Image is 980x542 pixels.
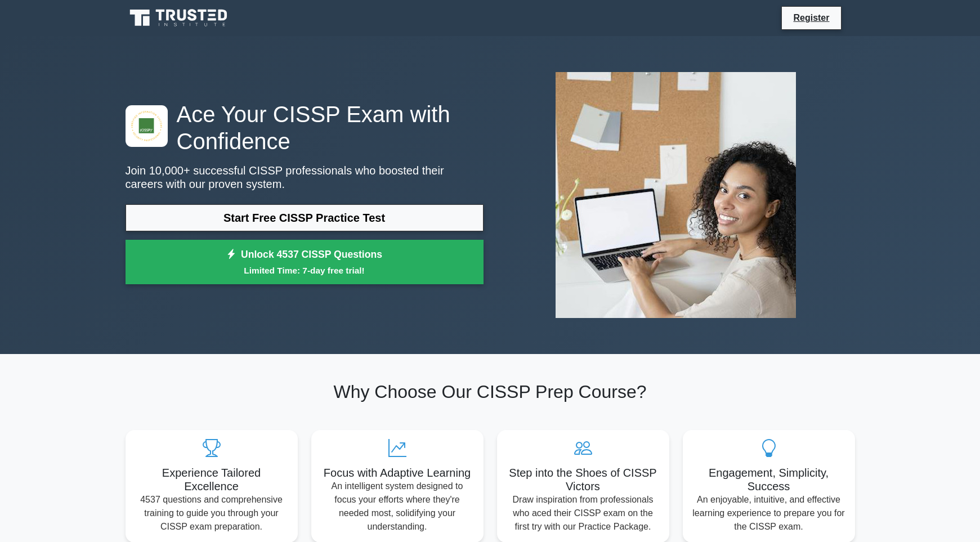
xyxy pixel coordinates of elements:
h5: Experience Tailored Excellence [135,466,289,493]
h5: Focus with Adaptive Learning [320,466,475,480]
p: Draw inspiration from professionals who aced their CISSP exam on the first try with our Practice ... [506,493,660,534]
h2: Why Choose Our CISSP Prep Course? [126,381,855,402]
p: Join 10,000+ successful CISSP professionals who boosted their careers with our proven system. [126,164,484,191]
a: Start Free CISSP Practice Test [126,204,484,231]
h5: Engagement, Simplicity, Success [692,466,846,493]
p: 4537 questions and comprehensive training to guide you through your CISSP exam preparation. [135,493,289,534]
h5: Step into the Shoes of CISSP Victors [506,466,660,493]
small: Limited Time: 7-day free trial! [140,264,469,277]
p: An enjoyable, intuitive, and effective learning experience to prepare you for the CISSP exam. [692,493,846,534]
h1: Ace Your CISSP Exam with Confidence [126,101,484,155]
a: Register [786,11,836,25]
p: An intelligent system designed to focus your efforts where they're needed most, solidifying your ... [320,480,475,534]
a: Unlock 4537 CISSP QuestionsLimited Time: 7-day free trial! [126,240,484,285]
